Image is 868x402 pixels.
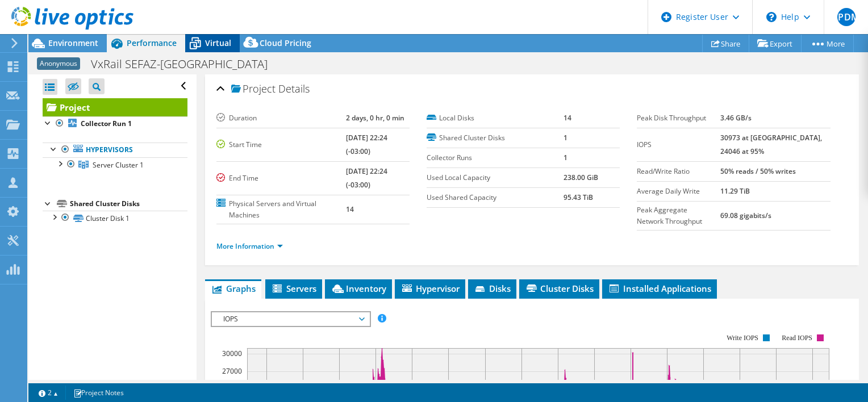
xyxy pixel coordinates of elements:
span: Disks [474,283,511,294]
b: 11.29 TiB [720,186,750,196]
span: Servers [271,283,316,294]
span: Cluster Disks [525,283,594,294]
label: Local Disks [427,112,564,124]
span: Performance [127,37,177,48]
span: Anonymous [37,57,80,70]
a: More Information [216,241,283,251]
a: Project Notes [65,386,132,400]
a: Export [749,35,802,52]
b: 50% reads / 50% writes [720,166,796,176]
b: 95.43 TiB [564,192,593,202]
text: 27000 [222,366,242,376]
label: Duration [216,112,346,124]
b: 2 days, 0 hr, 0 min [346,113,404,123]
span: Virtual [205,37,231,48]
span: FPDM [837,8,856,26]
label: Peak Disk Throughput [637,112,720,124]
span: Environment [48,37,98,48]
b: 30973 at [GEOGRAPHIC_DATA], 24046 at 95% [720,133,822,156]
span: IOPS [218,312,364,326]
span: Inventory [331,283,386,294]
span: Graphs [211,283,256,294]
b: 3.46 GB/s [720,113,752,123]
div: Shared Cluster Disks [70,197,187,211]
b: 14 [564,113,571,123]
span: Project [231,83,276,95]
span: Hypervisor [400,283,460,294]
a: Project [43,98,187,116]
label: Average Daily Write [637,186,720,197]
svg: \n [766,12,777,22]
label: Used Shared Capacity [427,192,564,203]
label: Collector Runs [427,152,564,164]
b: 238.00 GiB [564,173,598,182]
h1: VxRail SEFAZ-[GEOGRAPHIC_DATA] [86,58,285,70]
text: Write IOPS [727,334,758,342]
label: Shared Cluster Disks [427,132,564,144]
a: Hypervisors [43,143,187,157]
a: Cluster Disk 1 [43,211,187,225]
label: IOPS [637,139,720,150]
label: Read/Write Ratio [637,166,720,177]
b: [DATE] 22:24 (-03:00) [346,166,387,190]
span: Installed Applications [608,283,711,294]
a: Server Cluster 1 [43,157,187,172]
label: End Time [216,173,346,184]
a: Collector Run 1 [43,116,187,131]
a: 2 [31,386,66,400]
b: 14 [346,204,354,214]
text: 30000 [222,349,242,358]
a: More [801,35,854,52]
text: Read IOPS [782,334,812,342]
label: Peak Aggregate Network Throughput [637,204,720,227]
b: [DATE] 22:24 (-03:00) [346,133,387,156]
span: Server Cluster 1 [93,160,144,170]
label: Used Local Capacity [427,172,564,183]
label: Start Time [216,139,346,150]
span: Details [278,82,310,95]
span: Cloud Pricing [260,37,311,48]
b: 1 [564,133,567,143]
label: Physical Servers and Virtual Machines [216,198,346,221]
b: 69.08 gigabits/s [720,211,771,220]
b: 1 [564,153,567,162]
b: Collector Run 1 [81,119,132,128]
a: Share [702,35,749,52]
